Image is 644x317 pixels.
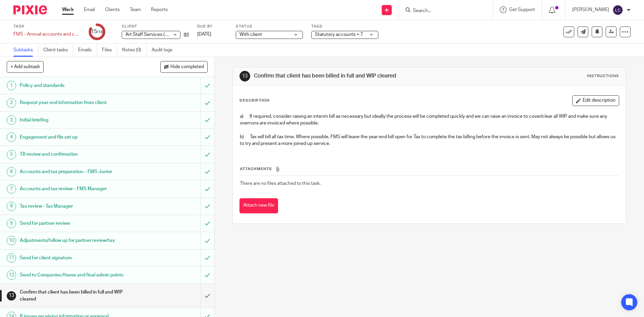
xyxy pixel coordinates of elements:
[20,235,136,246] h1: Adjustments/follow up for partner review/tax
[7,61,44,72] button: + Add subtask
[7,81,16,90] div: 1
[7,270,16,280] div: 12
[43,44,73,57] a: Client tasks
[7,115,16,125] div: 3
[7,253,16,263] div: 11
[13,5,47,14] img: Pixie
[20,132,136,142] h1: Engagement and file set up
[239,32,262,37] span: With client
[91,28,103,36] div: 15
[197,24,227,29] label: Due by
[84,6,95,13] a: Email
[13,24,80,29] label: Task
[612,5,623,15] img: svg%3E
[7,150,16,159] div: 5
[20,253,136,263] h1: Send for client signature
[160,61,208,72] button: Hide completed
[572,6,609,13] p: [PERSON_NAME]
[239,98,269,103] p: Description
[62,6,74,13] a: Work
[152,44,177,57] a: Audit logs
[20,287,136,304] h1: Confirm that client has been billed in full and WIP cleared
[20,115,136,125] h1: Initial briefing
[7,202,16,211] div: 8
[572,95,619,106] button: Edit description
[239,71,250,82] div: 13
[7,184,16,194] div: 7
[20,201,136,211] h1: Tax review - Tax Manager
[7,133,16,142] div: 4
[7,167,16,176] div: 6
[122,24,189,29] label: Client
[13,31,80,38] div: FMS - Annual accounts and corporation tax - [DATE]
[125,32,180,37] span: Art Staff Services (UK) Ltd
[7,291,16,301] div: 13
[105,6,120,13] a: Clients
[151,6,168,13] a: Reports
[130,6,141,13] a: Team
[197,32,211,37] span: [DATE]
[240,181,321,186] span: There are no files attached to this task.
[587,73,619,79] div: Instructions
[102,44,117,57] a: Files
[20,218,136,228] h1: Send for partner review
[240,167,272,171] span: Attachments
[7,98,16,108] div: 2
[7,219,16,228] div: 9
[239,198,278,213] button: Attach new file
[122,44,147,57] a: Notes (0)
[7,236,16,245] div: 10
[20,81,136,91] h1: Policy and standards
[254,72,444,80] h1: Confirm that client has been billed in full and WIP cleared
[13,31,80,38] div: FMS - Annual accounts and corporation tax - December 2024
[240,134,619,147] p: b) Tax will bill all tax time. Where possible, FMS will leave the year-end bill open for Tax to c...
[20,98,136,108] h1: Request year end information from client
[315,32,363,37] span: Statutory accounts + 7
[97,30,103,34] small: /18
[240,113,619,127] p: a) If required, consider raising an interim bill as necessary but ideally the process will be com...
[20,149,136,159] h1: TB review and confirmation
[20,167,136,177] h1: Accounts and tax preparation – FMS Junior
[20,270,136,280] h1: Send to Companies House and final admin points
[78,44,97,57] a: Emails
[311,24,378,29] label: Tags
[412,8,473,14] input: Search
[13,44,38,57] a: Subtasks
[20,184,136,194] h1: Accounts and tax review – FMS Manager
[236,24,303,29] label: Status
[509,7,535,12] span: Get Support
[170,64,204,70] span: Hide completed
